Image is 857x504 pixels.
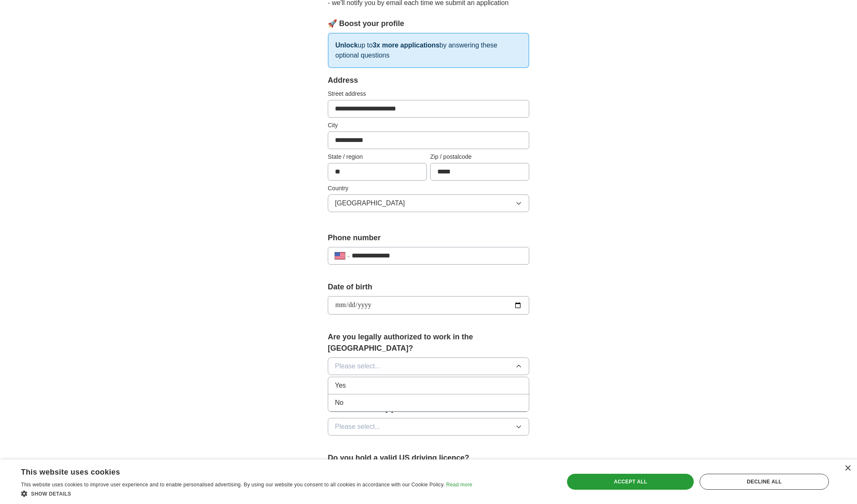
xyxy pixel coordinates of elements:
label: Phone number [328,232,529,244]
span: Please select... [335,361,381,371]
p: up to by answering these optional questions [328,33,529,68]
a: Read more, opens a new window [446,482,472,488]
label: Country [328,184,529,193]
div: Accept all [567,474,694,490]
div: This website uses cookies [21,465,451,477]
button: Please select... [328,418,529,436]
span: Please select... [335,422,381,432]
label: Date of birth [328,281,529,293]
span: Yes [335,381,346,391]
label: Street address [328,89,529,98]
span: Show details [31,491,71,497]
label: Do you hold a valid US driving licence? [328,452,529,464]
div: Address [328,75,529,86]
label: Zip / postalcode [430,152,529,161]
div: 🚀 Boost your profile [328,18,529,29]
label: Are you legally authorized to work in the [GEOGRAPHIC_DATA]? [328,331,529,354]
span: This website uses cookies to improve user experience and to enable personalised advertising. By u... [21,482,445,488]
button: Please select... [328,357,529,375]
div: Decline all [700,474,829,490]
span: [GEOGRAPHIC_DATA] [335,198,405,208]
label: City [328,121,529,130]
label: State / region [328,152,427,161]
div: Show details [21,489,472,498]
div: Close [844,465,851,472]
button: [GEOGRAPHIC_DATA] [328,194,529,212]
strong: 3x more applications [373,42,439,49]
strong: Unlock [335,42,358,49]
span: No [335,398,343,408]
